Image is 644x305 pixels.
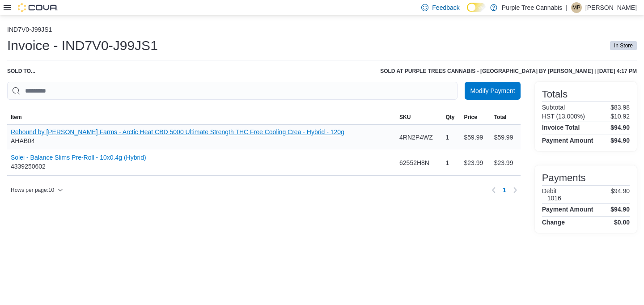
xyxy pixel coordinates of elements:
[432,3,459,12] span: Feedback
[399,132,433,143] span: 4RN2P4WZ
[542,104,565,111] h6: Subtotal
[610,206,630,213] h4: $94.90
[614,42,633,50] span: In Store
[399,157,429,168] span: 62552H8N
[542,219,565,226] h4: Change
[7,37,158,55] h1: Invoice - IND7V0-J99JS1
[491,110,521,124] button: Total
[542,124,580,131] h4: Invoice Total
[445,114,454,121] span: Qty
[510,185,521,195] button: Next page
[542,206,593,213] h4: Payment Amount
[610,41,637,50] span: In Store
[465,82,520,100] button: Modify Payment
[470,86,515,95] span: Modify Payment
[585,2,637,13] p: [PERSON_NAME]
[499,183,510,197] button: Page 1 of 1
[442,154,460,172] div: 1
[442,110,460,124] button: Qty
[491,128,521,146] div: $59.99
[7,110,396,124] button: Item
[467,3,486,12] input: Dark Mode
[7,68,35,75] div: Sold to ...
[572,2,580,13] span: MP
[11,154,146,172] div: 4339250602
[566,2,568,13] p: |
[610,113,630,120] p: $10.92
[571,2,582,13] div: Matt Piotrowicz
[7,185,67,195] button: Rows per page:10
[547,195,561,202] h6: 1016
[488,183,521,197] nav: Pagination for table: MemoryTable from EuiInMemoryTable
[614,219,630,226] h4: $0.00
[499,183,510,197] ul: Pagination for table: MemoryTable from EuiInMemoryTable
[610,187,630,202] p: $94.90
[488,185,499,195] button: Previous page
[7,26,637,35] nav: An example of EuiBreadcrumbs
[610,104,630,111] p: $83.98
[542,113,585,120] h6: HST (13.000%)
[442,128,460,146] div: 1
[7,26,52,33] button: IND7V0-J99JS1
[494,114,507,121] span: Total
[502,2,562,13] p: Purple Tree Cannabis
[11,128,344,146] div: AHAB04
[491,154,521,172] div: $23.99
[11,128,344,136] button: Rebound by [PERSON_NAME] Farms - Arctic Heat CBD 5000 Ultimate Strength THC Free Cooling Crea - H...
[503,186,506,195] span: 1
[542,89,568,100] h3: Totals
[461,154,491,172] div: $23.99
[11,154,146,161] button: Solei - Balance Slims Pre-Roll - 10x0.4g (Hybrid)
[11,114,22,121] span: Item
[610,137,630,144] h4: $94.90
[610,124,630,131] h4: $94.90
[461,110,491,124] button: Price
[461,128,491,146] div: $59.99
[7,82,458,100] input: This is a search bar. As you type, the results lower in the page will automatically filter.
[542,187,561,195] h6: Debit
[464,114,477,121] span: Price
[396,110,442,124] button: SKU
[542,137,593,144] h4: Payment Amount
[399,114,411,121] span: SKU
[380,68,637,75] h6: Sold at Purple Trees Cannabis - [GEOGRAPHIC_DATA] by [PERSON_NAME] | [DATE] 4:17 PM
[11,186,54,194] span: Rows per page : 10
[18,3,58,12] img: Cova
[542,173,586,183] h3: Payments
